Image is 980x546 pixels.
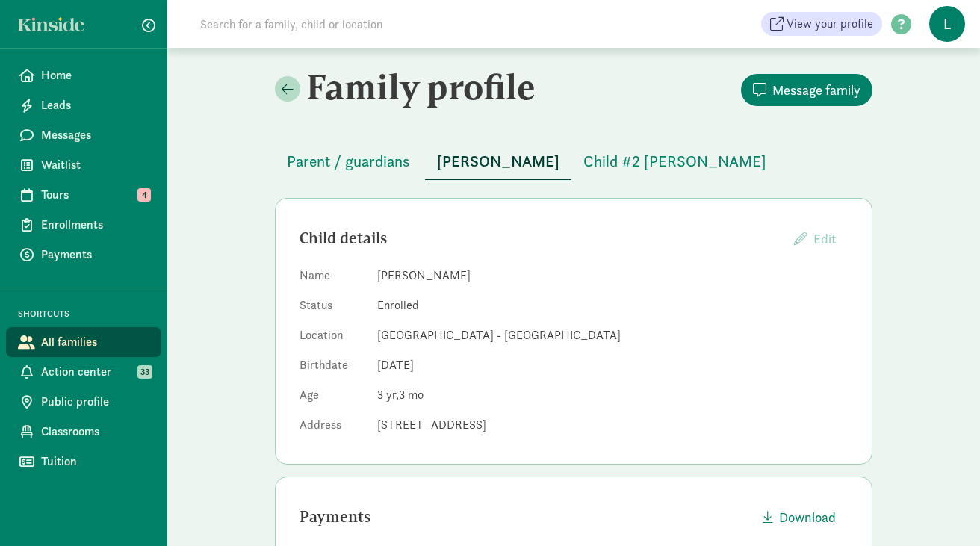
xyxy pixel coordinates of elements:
[300,267,365,291] dt: Name
[300,226,782,250] div: Child details
[41,66,149,84] span: Home
[41,246,149,264] span: Payments
[779,507,836,527] span: Download
[275,66,571,108] h2: Family profile
[813,230,836,247] span: Edit
[6,417,161,447] a: Classrooms
[6,387,161,417] a: Public profile
[905,474,980,546] iframe: Chat Widget
[6,90,161,120] a: Leads
[137,365,152,379] span: 33
[41,423,149,441] span: Classrooms
[6,327,161,357] a: All families
[41,453,149,471] span: Tuition
[425,143,571,180] button: [PERSON_NAME]
[425,153,571,170] a: [PERSON_NAME]
[741,74,872,106] button: Message family
[6,180,161,210] a: Tours 4
[6,240,161,270] a: Payments
[287,149,410,173] span: Parent / guardians
[377,297,848,314] dd: Enrolled
[300,326,365,350] dt: Location
[300,386,365,410] dt: Age
[571,143,778,179] button: Child #2 [PERSON_NAME]
[275,143,422,179] button: Parent / guardians
[571,153,778,170] a: Child #2 [PERSON_NAME]
[6,120,161,150] a: Messages
[191,9,610,39] input: Search for a family, child or location
[6,210,161,240] a: Enrollments
[377,387,399,403] span: 3
[300,505,751,529] div: Payments
[377,326,848,344] dd: [GEOGRAPHIC_DATA] - [GEOGRAPHIC_DATA]
[300,297,365,320] dt: Status
[41,156,149,174] span: Waitlist
[6,61,161,90] a: Home
[399,387,424,403] span: 3
[761,12,882,36] a: View your profile
[782,223,848,255] button: Edit
[41,333,149,351] span: All families
[41,393,149,411] span: Public profile
[377,357,414,373] span: [DATE]
[6,150,161,180] a: Waitlist
[41,186,149,204] span: Tours
[751,501,848,533] button: Download
[437,149,559,173] span: [PERSON_NAME]
[583,149,766,173] span: Child #2 [PERSON_NAME]
[377,416,848,434] dd: [STREET_ADDRESS]
[300,416,365,440] dt: Address
[41,96,149,114] span: Leads
[772,80,860,100] span: Message family
[6,357,161,387] a: Action center 33
[41,363,149,381] span: Action center
[6,447,161,477] a: Tuition
[300,356,365,380] dt: Birthdate
[275,153,422,170] a: Parent / guardians
[929,6,965,42] span: L
[41,216,149,234] span: Enrollments
[377,267,848,285] dd: [PERSON_NAME]
[41,126,149,144] span: Messages
[787,15,873,33] span: View your profile
[137,188,151,202] span: 4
